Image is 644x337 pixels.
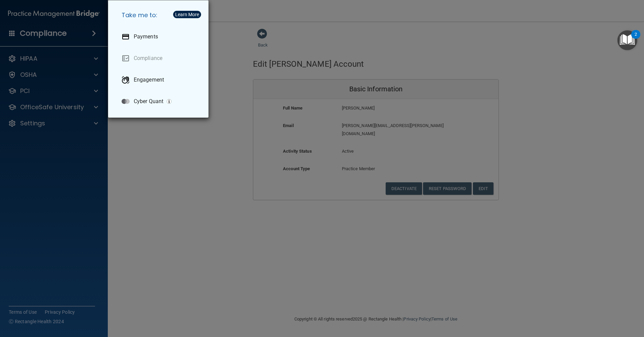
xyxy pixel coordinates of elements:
a: Payments [116,27,203,46]
button: Open Resource Center, 2 new notifications [617,30,637,50]
h5: Take me to: [116,6,203,25]
div: Learn More [175,12,199,17]
a: Compliance [116,49,203,68]
iframe: Drift Widget Chat Controller [527,289,636,316]
a: Engagement [116,70,203,89]
p: Payments [134,33,158,40]
a: Cyber Quant [116,92,203,111]
div: 2 [635,34,637,43]
p: Cyber Quant [134,98,163,105]
button: Learn More [173,11,201,18]
p: Engagement [134,76,164,83]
